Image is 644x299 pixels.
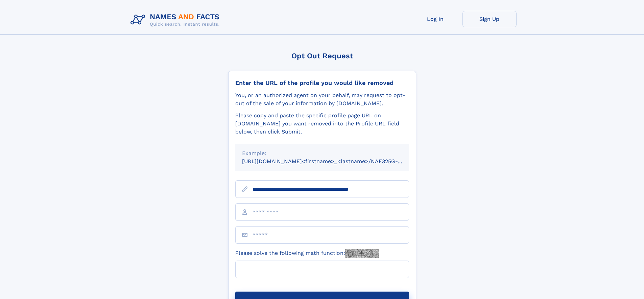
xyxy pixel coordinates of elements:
div: You, or an authorized agent on your behalf, may request to opt-out of the sale of your informatio... [235,91,409,108]
div: Example: [242,149,402,157]
img: Logo Names and Facts [128,11,225,29]
div: Opt Out Request [228,52,416,60]
div: Enter the URL of the profile you would like removed [235,79,409,87]
div: Please copy and paste the specific profile page URL on [DOMAIN_NAME] you want removed into the Pr... [235,112,409,136]
small: [URL][DOMAIN_NAME]<firstname>_<lastname>/NAF325G-xxxxxxxx [242,158,422,165]
label: Please solve the following math function: [235,249,379,258]
a: Sign Up [462,11,517,27]
a: Log In [408,11,462,27]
